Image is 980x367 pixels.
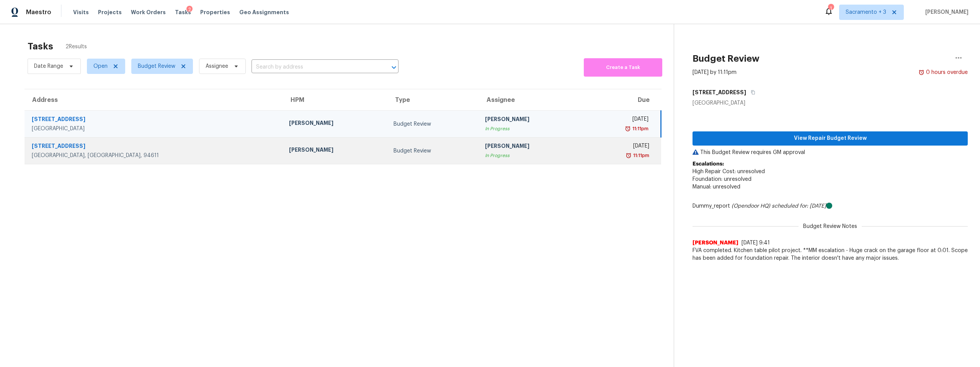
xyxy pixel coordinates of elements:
[693,202,968,210] div: Dummy_report
[693,184,740,190] span: Manual: unresolved
[626,152,632,159] img: Overdue Alarm Icon
[746,85,756,99] button: Copy Address
[93,62,108,70] span: Open
[693,99,968,107] div: [GEOGRAPHIC_DATA]
[693,149,968,156] p: This Budget Review requires GM approval
[693,177,751,182] span: Foundation: unresolved
[98,8,122,16] span: Projects
[138,62,175,70] span: Budget Review
[693,247,968,262] span: FVA completed. Kitchen table pilot project. **MM escalation - Huge crack on the garage floor at 0...
[918,69,924,76] img: Overdue Alarm Icon
[693,88,746,96] h5: [STREET_ADDRESS]
[32,152,277,159] div: [GEOGRAPHIC_DATA], [GEOGRAPHIC_DATA], 94611
[632,152,649,159] div: 11:11pm
[693,169,765,174] span: High Repair Cost: unresolved
[742,240,770,246] span: [DATE] 9:41
[186,6,193,13] div: 2
[239,8,289,16] span: Geo Assignments
[485,125,577,133] div: In Progress
[588,63,658,72] span: Create a Task
[65,43,87,51] span: 2 Results
[693,55,759,62] h2: Budget Review
[846,8,886,16] span: Sacramento + 3
[32,115,277,125] div: [STREET_ADDRESS]
[289,146,381,156] div: [PERSON_NAME]
[200,8,230,16] span: Properties
[32,142,277,152] div: [STREET_ADDRESS]
[924,69,968,76] div: 0 hours overdue
[283,89,387,111] th: HPM
[799,223,862,230] span: Budget Review Notes
[693,131,968,146] button: View Repair Budget Review
[693,239,738,247] span: [PERSON_NAME]
[485,115,577,125] div: [PERSON_NAME]
[583,89,661,111] th: Due
[485,152,577,159] div: In Progress
[289,119,381,129] div: [PERSON_NAME]
[34,62,63,70] span: Date Range
[175,10,191,15] span: Tasks
[584,58,662,77] button: Create a Task
[32,125,277,133] div: [GEOGRAPHIC_DATA]
[28,43,53,50] h2: Tasks
[693,69,737,76] div: [DATE] by 11:11pm
[26,8,51,16] span: Maestro
[699,134,962,143] span: View Repair Budget Review
[387,89,479,111] th: Type
[206,62,228,70] span: Assignee
[24,89,283,111] th: Address
[485,142,577,152] div: [PERSON_NAME]
[693,161,724,167] b: Escalations:
[922,8,969,16] span: [PERSON_NAME]
[631,125,648,133] div: 11:11pm
[828,5,833,12] div: 1
[732,203,770,209] i: (Opendoor HQ)
[389,62,399,73] button: Open
[589,142,649,152] div: [DATE]
[252,61,377,73] input: Search by address
[73,8,89,16] span: Visits
[394,120,473,128] div: Budget Review
[772,203,826,209] i: scheduled for: [DATE]
[625,125,631,133] img: Overdue Alarm Icon
[589,115,648,125] div: [DATE]
[131,8,166,16] span: Work Orders
[394,147,473,155] div: Budget Review
[479,89,583,111] th: Assignee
